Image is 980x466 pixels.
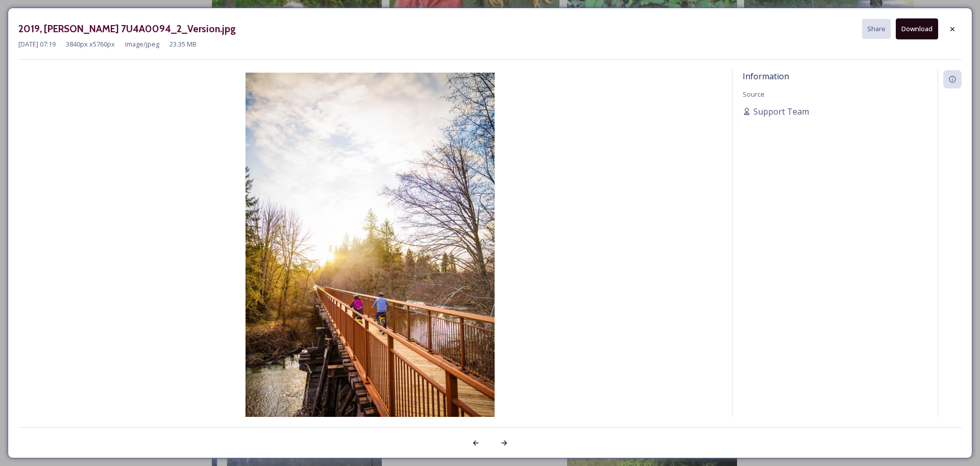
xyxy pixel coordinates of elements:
[18,39,56,49] span: [DATE] 07:19
[753,105,809,118] span: Support Team
[896,18,938,39] button: Download
[743,90,765,99] span: Source
[125,39,159,49] span: image/jpeg
[169,39,197,49] span: 23.35 MB
[18,21,236,36] h3: 2019, [PERSON_NAME] 7U4A0094_2_Version.jpg
[66,39,115,49] span: 3840 px x 5760 px
[18,73,722,447] img: 7a21d811-9a5e-4d4f-9f2c-e5886a9404af.jpg
[862,19,891,39] button: Share
[743,71,789,82] span: Information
